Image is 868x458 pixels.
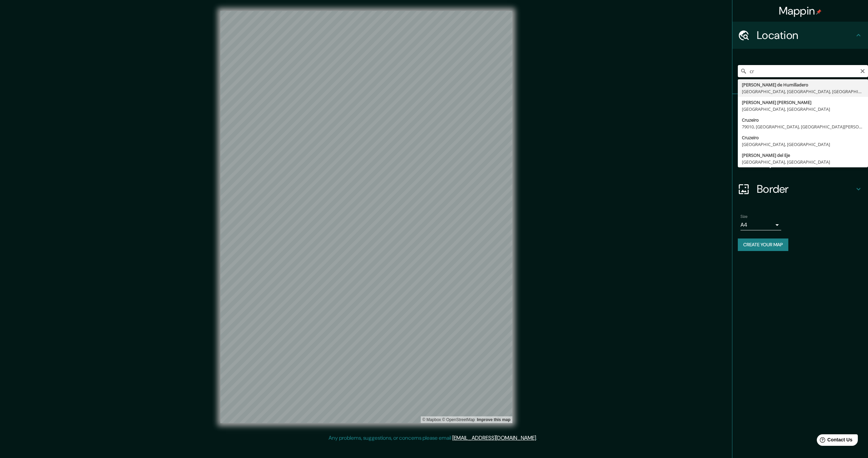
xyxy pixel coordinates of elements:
[732,148,868,175] div: Layout
[738,238,788,251] button: Create your map
[220,11,512,423] canvas: Map
[738,65,868,77] input: Pick your city or area
[732,22,868,49] div: Location
[537,434,538,442] div: .
[741,220,781,230] div: A4
[452,434,536,441] a: [EMAIL_ADDRESS][DOMAIN_NAME]
[741,214,748,220] label: Size
[860,67,865,74] button: Clear
[442,417,475,422] a: OpenStreetMap
[757,28,854,42] h4: Location
[742,117,864,123] div: Cruzeiro
[757,155,854,169] h4: Layout
[742,141,864,148] div: [GEOGRAPHIC_DATA], [GEOGRAPHIC_DATA]
[538,434,539,442] div: .
[816,9,822,15] img: pin-icon.png
[742,99,864,106] div: [PERSON_NAME] [PERSON_NAME]
[742,159,864,165] div: [GEOGRAPHIC_DATA], [GEOGRAPHIC_DATA]
[779,4,822,18] h4: Mappin
[732,121,868,148] div: Style
[742,152,864,159] div: [PERSON_NAME] del Eje
[732,175,868,203] div: Border
[742,134,864,141] div: Cruzeiro
[732,94,868,121] div: Pins
[742,123,864,130] div: 79010, [GEOGRAPHIC_DATA], [GEOGRAPHIC_DATA][PERSON_NAME], [GEOGRAPHIC_DATA]
[808,432,861,451] iframe: Help widget launcher
[742,88,864,95] div: [GEOGRAPHIC_DATA], [GEOGRAPHIC_DATA], [GEOGRAPHIC_DATA]
[477,417,510,422] a: Map feedback
[742,106,864,112] div: [GEOGRAPHIC_DATA], [GEOGRAPHIC_DATA]
[742,81,864,88] div: [PERSON_NAME] de Humilladero
[422,417,441,422] a: Mapbox
[329,434,537,442] p: Any problems, suggestions, or concerns please email .
[757,182,854,196] h4: Border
